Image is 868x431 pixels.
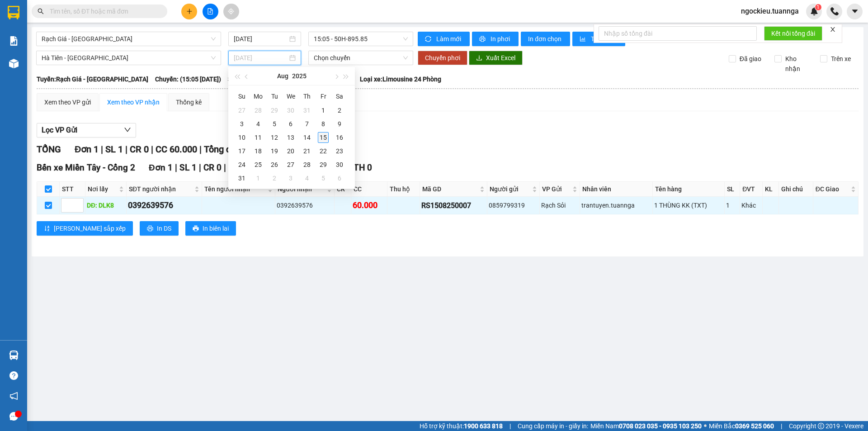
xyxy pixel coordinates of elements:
[285,173,296,184] div: 3
[8,6,19,19] img: logo-vxr
[234,34,288,44] input: 15/08/2025
[580,182,652,197] th: Nhân viên
[763,182,779,197] th: KL
[234,117,250,131] td: 2025-08-03
[472,32,519,46] button: printerIn phơi
[253,118,264,129] div: 4
[234,144,250,158] td: 2025-08-17
[299,104,315,117] td: 2025-07-31
[491,34,511,44] span: In phơi
[771,28,815,38] span: Kết nối tổng đài
[223,4,239,19] button: aim
[334,173,345,184] div: 6
[175,162,177,173] span: |
[283,131,299,144] td: 2025-08-13
[830,26,836,33] span: close
[302,159,312,170] div: 28
[283,104,299,117] td: 2025-07-30
[283,158,299,171] td: 2025-08-27
[253,105,264,116] div: 28
[224,162,226,173] span: |
[75,144,99,155] span: Đơn 1
[815,4,821,10] sup: 1
[334,105,345,116] div: 2
[581,200,651,210] div: trantuyen.tuannga
[331,89,348,104] th: Sa
[653,182,725,197] th: Tên hàng
[54,223,126,233] span: [PERSON_NAME] sắp xếp
[521,32,570,46] button: In đơn chọn
[421,200,486,211] div: RS1508250007
[277,200,333,210] div: 0392639576
[827,54,854,64] span: Trên xe
[185,221,236,236] button: printerIn biên lai
[266,104,283,117] td: 2025-07-29
[351,182,387,197] th: CC
[127,197,202,214] td: 0392639576
[709,421,774,431] span: Miền Bắc
[599,26,757,41] input: Nhập số tổng đài
[486,53,515,63] span: Xuất Excel
[779,182,813,197] th: Ghi chú
[318,105,329,116] div: 1
[37,162,135,173] span: Bến xe Miền Tây - Cổng 2
[101,144,103,155] span: |
[299,171,315,185] td: 2025-09-04
[266,144,283,158] td: 2025-08-19
[782,54,813,74] span: Kho nhận
[299,131,315,144] td: 2025-08-14
[818,423,824,429] span: copyright
[353,199,385,212] div: 60.000
[186,8,193,14] span: plus
[228,8,234,14] span: aim
[129,184,193,194] span: SĐT người nhận
[360,74,441,84] span: Loại xe: Limousine 24 Phòng
[250,171,266,185] td: 2025-09-01
[315,144,331,158] td: 2025-08-22
[9,36,19,46] img: solution-icon
[285,146,296,156] div: 20
[476,55,482,62] span: download
[334,159,345,170] div: 30
[299,89,315,104] th: Th
[204,144,276,155] span: Tổng cước 60.000
[250,104,266,117] td: 2025-07-28
[436,34,462,44] span: Làm mới
[253,132,264,143] div: 11
[781,421,782,431] span: |
[151,144,153,155] span: |
[207,8,213,14] span: file-add
[203,223,229,233] span: In biên lai
[250,89,266,104] th: Mo
[764,26,822,41] button: Kết nối tổng đài
[285,132,296,143] div: 13
[418,51,467,65] button: Chuyển phơi
[331,131,348,144] td: 2025-08-16
[735,422,774,430] strong: 0369 525 060
[540,197,580,214] td: Rạch Sỏi
[315,104,331,117] td: 2025-08-01
[331,144,348,158] td: 2025-08-23
[250,117,266,131] td: 2025-08-04
[278,184,325,194] span: Người nhận
[203,162,222,173] span: CR 0
[418,32,470,46] button: syncLàm mới
[654,200,723,210] div: 1 THÙNG KK (TXT)
[234,104,250,117] td: 2025-07-27
[269,159,280,170] div: 26
[509,421,511,431] span: |
[387,182,420,197] th: Thu hộ
[285,159,296,170] div: 27
[420,421,503,431] span: Hỗ trợ kỹ thuật:
[181,4,197,19] button: plus
[234,158,250,171] td: 2025-08-24
[464,422,503,430] strong: 1900 633 818
[9,412,18,421] span: message
[285,105,296,116] div: 30
[269,132,280,143] div: 12
[37,221,133,236] button: sort-ascending[PERSON_NAME] sắp xếp
[489,200,538,210] div: 0859799319
[253,146,264,156] div: 18
[726,200,739,210] div: 1
[810,7,818,15] img: icon-new-feature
